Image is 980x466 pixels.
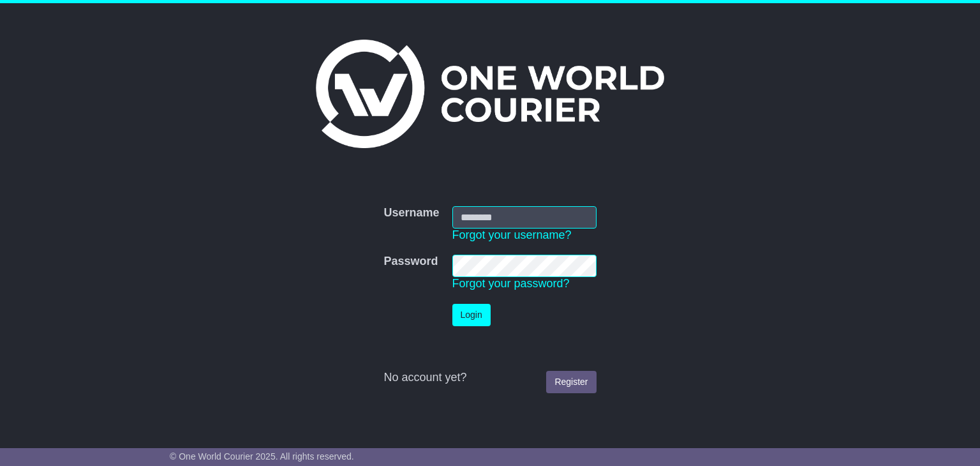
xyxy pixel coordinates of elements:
[546,371,596,393] a: Register
[316,40,664,148] img: One World
[383,255,438,269] label: Password
[170,451,354,462] span: © One World Courier 2025. All rights reserved.
[452,229,572,241] a: Forgot your username?
[452,304,491,326] button: Login
[383,206,439,220] label: Username
[383,371,596,385] div: No account yet?
[452,277,570,290] a: Forgot your password?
